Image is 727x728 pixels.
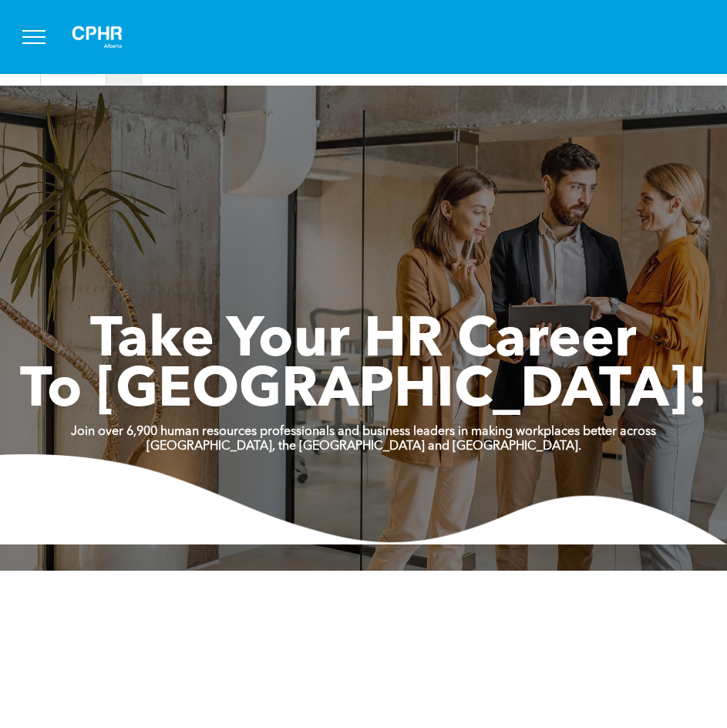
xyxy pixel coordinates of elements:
button: menu [14,17,54,57]
span: To [GEOGRAPHIC_DATA]! [20,364,708,420]
span: Take Your HR Career [90,314,637,369]
strong: [GEOGRAPHIC_DATA], the [GEOGRAPHIC_DATA] and [GEOGRAPHIC_DATA]. [146,440,581,453]
img: A white background with a few lines on it [59,12,136,62]
strong: Join over 6,900 human resources professionals and business leaders in making workplaces better ac... [71,426,656,438]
